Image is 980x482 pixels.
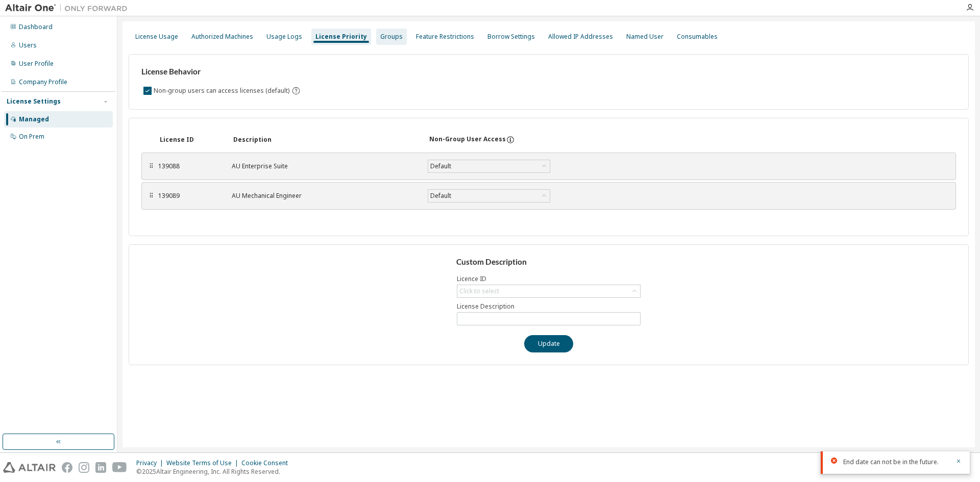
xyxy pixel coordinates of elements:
[112,462,127,473] img: youtube.svg
[266,33,302,41] div: Usage Logs
[141,67,299,77] h3: License Behavior
[62,462,72,473] img: facebook.svg
[135,33,178,41] div: License Usage
[136,467,294,476] p: © 2025 Altair Engineering, Inc. All Rights Reserved.
[160,136,221,144] div: License ID
[429,135,506,144] div: Non-Group User Access
[457,302,641,311] label: License Description
[7,97,61,106] div: License Settings
[19,133,44,141] div: On Prem
[487,33,535,41] div: Borrow Settings
[459,287,499,295] div: Click to select
[843,458,949,467] div: End date can not be in the future.
[154,85,291,97] label: Non-group users can access licenses (default)
[233,136,417,144] div: Description
[19,60,54,68] div: User Profile
[5,3,133,13] img: Altair One
[166,459,241,467] div: Website Terms of Use
[456,257,642,267] h3: Custom Description
[19,78,67,86] div: Company Profile
[429,190,453,201] div: Default
[79,462,89,473] img: instagram.svg
[148,192,154,200] div: ⠿
[428,190,550,202] div: Default
[241,459,294,467] div: Cookie Consent
[380,33,403,41] div: Groups
[626,33,664,41] div: Named User
[548,33,613,41] div: Allowed IP Addresses
[315,33,367,41] div: License Priority
[95,462,106,473] img: linkedin.svg
[19,115,49,123] div: Managed
[232,162,415,170] div: AU Enterprise Suite
[416,33,474,41] div: Feature Restrictions
[457,275,641,283] label: Licence ID
[677,33,718,41] div: Consumables
[136,459,166,467] div: Privacy
[158,192,219,200] div: 139089
[429,161,453,172] div: Default
[191,33,253,41] div: Authorized Machines
[457,285,640,297] div: Click to select
[524,335,573,352] button: Update
[428,160,550,172] div: Default
[19,41,37,49] div: Users
[232,192,415,200] div: AU Mechanical Engineer
[19,23,53,31] div: Dashboard
[158,162,219,170] div: 139088
[148,162,154,170] div: ⠿
[291,86,301,95] svg: By default any user not assigned to any group can access any license. Turn this setting off to di...
[3,462,56,473] img: altair_logo.svg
